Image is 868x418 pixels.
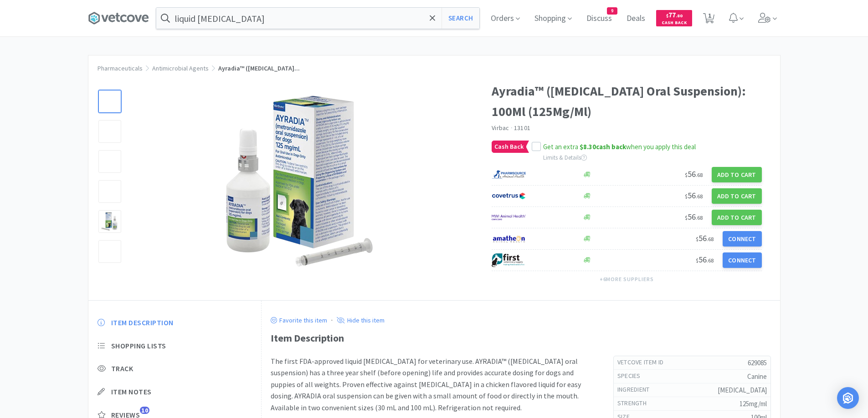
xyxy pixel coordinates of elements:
span: · [511,124,513,132]
span: $ [696,257,699,264]
a: $77.80Cash Back [656,6,692,30]
button: Add to Cart [712,167,762,182]
a: Deals [623,15,649,23]
a: Pharmaceuticals [98,64,143,72]
span: 56 [696,233,714,243]
a: Discuss9 [583,15,616,23]
span: . 68 [707,257,714,264]
button: Connect [723,231,761,247]
a: 1 [699,15,718,24]
span: . 68 [696,171,703,178]
div: Item Description [271,330,771,346]
a: Antimicrobial Agents [152,64,209,72]
span: . 80 [676,13,683,19]
button: Add to Cart [712,210,762,225]
span: Cash Back [492,141,526,152]
img: 7915dbd3f8974342a4dc3feb8efc1740_58.png [492,168,526,181]
span: 13101 [514,124,530,132]
h6: strength [617,399,654,408]
span: $ [696,236,699,242]
span: $ [685,171,688,178]
p: Favorite this item [277,316,327,324]
span: Cash Back [662,20,687,26]
h1: Ayradia™ ([MEDICAL_DATA] Oral Suspension): 100Ml (125Mg/Ml) [492,81,762,122]
button: Connect [723,252,761,268]
span: 9 [607,8,617,14]
div: Open Intercom Messenger [837,387,859,409]
img: 3331a67d23dc422aa21b1ec98afbf632_11.png [492,232,526,246]
img: 77fca1acd8b6420a9015268ca798ef17_1.png [492,189,526,203]
span: 56 [685,212,703,222]
h5: 125mg/ml [654,399,766,408]
img: a443a12a99574fbf995f7b1835e9699f_409918.png [212,90,395,272]
span: Get an extra when you apply this deal [543,142,696,151]
span: $ [685,214,688,221]
span: Limits & Details [543,154,587,161]
button: Search [442,8,479,29]
span: $ [666,13,668,19]
a: Virbac [492,124,509,132]
h6: Species [617,372,648,381]
span: Track [111,364,134,373]
span: 56 [685,190,703,201]
h5: [MEDICAL_DATA] [657,385,767,395]
span: 10 [140,407,149,414]
input: Search by item, sku, manufacturer, ingredient, size... [156,8,479,29]
span: Item Notes [111,387,152,397]
span: Shopping Lists [111,341,166,351]
span: $ [685,193,688,200]
button: Add to Cart [712,188,762,204]
button: +6more suppliers [595,273,658,286]
span: 56 [685,169,703,179]
span: . 68 [696,214,703,221]
strong: cash back [580,142,626,151]
h5: Canine [648,372,767,381]
span: Item Description [111,318,174,327]
span: . 68 [696,193,703,200]
h6: ingredient [617,385,657,394]
span: 56 [696,254,714,265]
img: 67d67680309e4a0bb49a5ff0391dcc42_6.png [492,253,526,267]
h6: Vetcove Item Id [617,358,671,367]
span: Ayradia™ ([MEDICAL_DATA]... [218,64,300,72]
h5: 629085 [671,358,766,368]
p: The first FDA-approved liquid [MEDICAL_DATA] for veterinary use. AYRADIA™ ([MEDICAL_DATA] oral su... [271,356,595,414]
span: . 68 [707,236,714,242]
img: f6b2451649754179b5b4e0c70c3f7cb0_2.png [492,211,526,224]
div: · [331,314,333,326]
span: 77 [666,10,683,19]
span: $8.30 [580,142,596,151]
p: Hide this item [345,316,385,324]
